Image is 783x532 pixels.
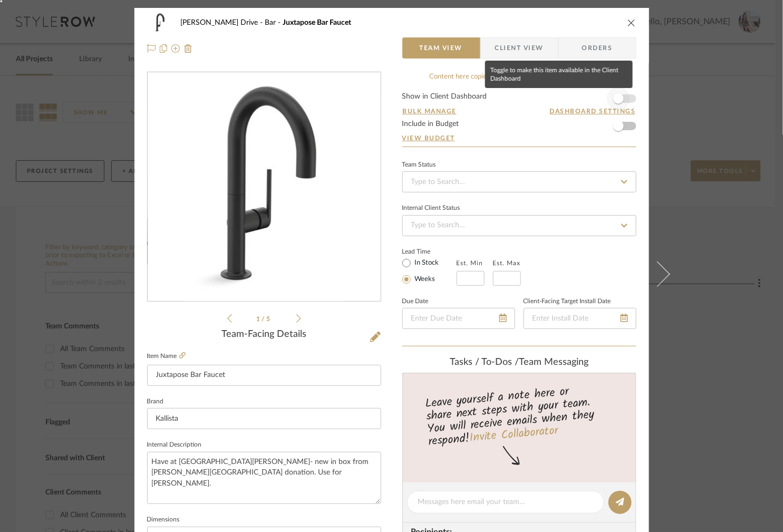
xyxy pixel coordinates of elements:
[495,37,544,59] span: Client View
[627,18,636,27] button: close
[402,357,636,369] div: team Messaging
[147,329,381,341] div: Team-Facing Details
[402,215,636,236] input: Type to Search…
[549,107,636,116] button: Dashboard Settings
[184,44,192,53] img: Remove from project
[283,19,352,26] span: Juxtapose Bar Faucet
[450,357,519,367] span: Tasks / To-Dos /
[265,19,283,26] span: Bar
[468,422,558,448] a: Invite Collaborator
[571,37,624,59] span: Orders
[147,399,164,404] label: Brand
[402,162,436,168] div: Team Status
[402,134,636,142] a: View Budget
[413,275,436,284] label: Weeks
[402,72,636,82] div: Content here copies to Client View - confirm visibility there.
[262,316,266,322] span: /
[493,259,521,267] label: Est. Max
[148,73,381,302] div: 0
[147,408,381,429] input: Enter Brand
[402,308,515,329] input: Enter Due Date
[256,316,262,322] span: 1
[402,171,636,192] input: Type to Search…
[420,37,463,59] span: Team View
[266,316,272,322] span: 5
[402,206,460,211] div: Internal Client Status
[147,442,202,448] label: Internal Description
[181,19,265,26] span: [PERSON_NAME] Drive
[402,107,458,116] button: Bulk Manage
[413,258,439,268] label: In Stock
[147,517,180,523] label: Dimensions
[184,73,344,302] img: b864e73a-79bb-4c13-a859-d39ea593fe25_436x436.jpg
[147,12,172,33] img: b864e73a-79bb-4c13-a859-d39ea593fe25_48x40.jpg
[524,299,611,304] label: Client-Facing Target Install Date
[402,299,429,304] label: Due Date
[402,247,457,256] label: Lead Time
[147,365,381,386] input: Enter Item Name
[147,352,186,361] label: Item Name
[402,256,457,286] mat-radio-group: Select item type
[457,259,484,267] label: Est. Min
[401,380,637,451] div: Leave yourself a note here or share next steps with your team. You will receive emails when they ...
[524,308,636,329] input: Enter Install Date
